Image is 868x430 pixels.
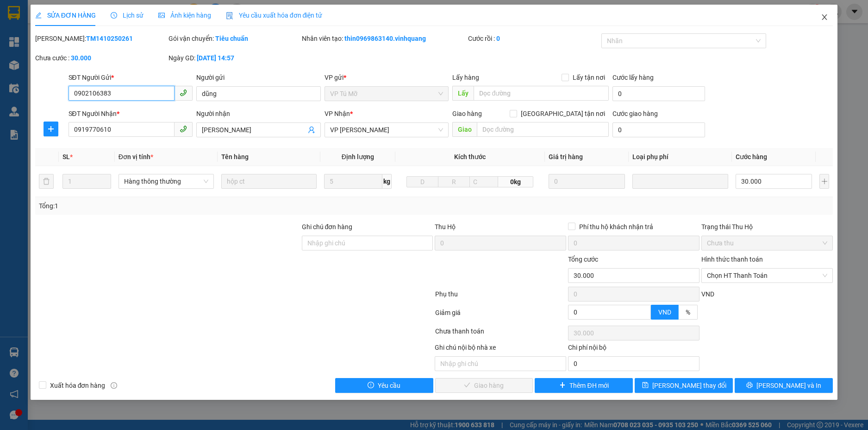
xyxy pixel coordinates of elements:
[569,72,609,83] span: Lấy tận nơi
[434,308,568,324] div: Giảm giá
[368,382,374,389] span: exclamation-circle
[180,89,187,96] span: phone
[215,35,248,42] b: Tiêu chuẩn
[382,174,392,189] span: kg
[119,153,153,160] span: Đơn vị tính
[226,12,233,19] img: icon
[335,378,433,393] button: exclamation-circleYêu cầu
[180,125,187,133] span: phone
[535,378,633,393] button: plusThêm ĐH mới
[221,153,249,160] span: Tên hàng
[496,35,500,42] b: 0
[575,222,657,232] span: Phí thu hộ khách nhận trả
[62,153,70,160] span: SL
[568,256,598,263] span: Tổng cước
[707,236,827,250] span: Chưa thu
[344,35,426,42] b: thin0969863140.vinhquang
[468,33,599,44] div: Cước rồi :
[35,33,167,44] div: [PERSON_NAME]:
[196,109,321,119] div: Người nhận
[378,380,400,391] span: Yêu cầu
[325,72,449,83] div: VP gửi
[452,86,474,101] span: Lấy
[35,12,42,19] span: edit
[111,12,117,19] span: clock-circle
[221,174,317,189] input: VD: Bàn, Ghế
[44,125,58,133] span: plus
[477,122,609,137] input: Dọc đường
[707,269,827,282] span: Chọn HT Thanh Toán
[568,342,699,356] div: Chi phí nội bộ
[325,110,350,117] span: VP Nhận
[812,5,837,31] button: Close
[342,153,374,160] span: Định lượng
[474,86,609,101] input: Dọc đường
[821,13,828,21] span: close
[158,12,165,19] span: picture
[302,223,353,231] label: Ghi chú đơn hàng
[454,153,486,160] span: Kích thước
[434,289,568,305] div: Phụ thu
[302,33,467,44] div: Nhân viên tạo:
[406,176,438,187] input: D
[434,326,568,342] div: Chưa thanh toán
[569,380,608,391] span: Thêm ĐH mới
[549,174,625,189] input: 0
[435,378,533,393] button: checkGiao hàng
[498,176,533,187] span: 0kg
[435,342,566,356] div: Ghi chú nội bộ nhà xe
[469,176,498,187] input: C
[635,378,733,393] button: save[PERSON_NAME] thay đổi
[701,290,714,298] span: VND
[642,382,649,389] span: save
[196,72,321,83] div: Người gửi
[746,382,753,389] span: printer
[330,87,443,101] span: VP Tú Mỡ
[169,53,300,63] div: Ngày GD:
[736,153,767,160] span: Cước hàng
[658,308,671,316] span: VND
[86,35,133,42] b: TM1410250261
[559,382,566,389] span: plus
[452,122,477,137] span: Giao
[71,54,91,62] b: 30.000
[226,12,323,19] span: Yêu cầu xuất hóa đơn điện tử
[629,148,731,166] th: Loại phụ phí
[756,380,821,391] span: [PERSON_NAME] và In
[308,126,315,134] span: user-add
[197,54,234,62] b: [DATE] 14:57
[111,382,117,389] span: info-circle
[69,109,193,119] div: SĐT Người Nhận
[819,174,829,189] button: plus
[686,308,690,316] span: %
[35,53,167,63] div: Chưa cước :
[452,110,482,117] span: Giao hàng
[69,72,193,83] div: SĐT Người Gửi
[39,201,335,211] div: Tổng: 1
[735,378,833,393] button: printer[PERSON_NAME] và In
[435,356,566,371] input: Nhập ghi chú
[435,223,456,231] span: Thu Hộ
[452,74,479,81] span: Lấy hàng
[44,122,58,136] button: plus
[438,176,470,187] input: R
[158,12,211,19] span: Ảnh kiện hàng
[169,33,300,44] div: Gói vận chuyển:
[111,12,144,19] span: Lịch sử
[549,153,583,160] span: Giá trị hàng
[701,222,833,232] div: Trạng thái Thu Hộ
[612,110,658,117] label: Cước giao hàng
[701,256,763,263] label: Hình thức thanh toán
[517,109,609,119] span: [GEOGRAPHIC_DATA] tận nơi
[39,174,54,189] button: delete
[612,74,654,81] label: Cước lấy hàng
[612,122,705,137] input: Cước giao hàng
[302,236,433,250] input: Ghi chú đơn hàng
[612,86,705,101] input: Cước lấy hàng
[652,380,726,391] span: [PERSON_NAME] thay đổi
[35,12,96,19] span: SỬA ĐƠN HÀNG
[124,174,208,188] span: Hàng thông thường
[330,123,443,137] span: VP LÊ HỒNG PHONG
[46,380,109,391] span: Xuất hóa đơn hàng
